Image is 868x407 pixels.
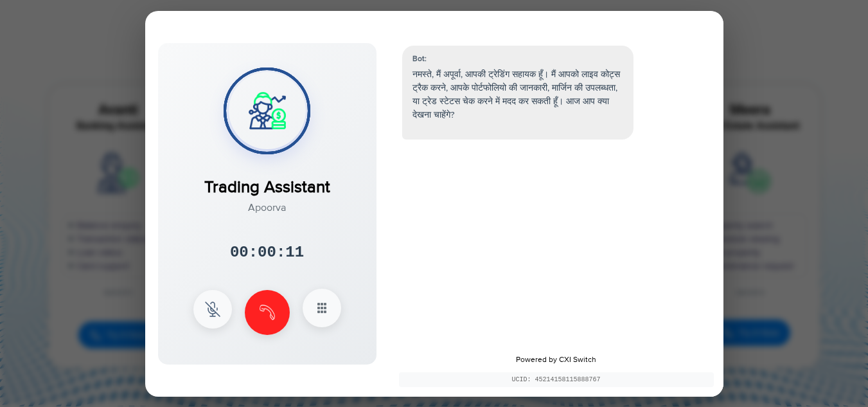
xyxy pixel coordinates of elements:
div: UCID: 45214158115888767 [399,372,714,387]
div: 00:00:11 [230,241,304,264]
img: mute Icon [205,302,220,317]
div: Apoorva [204,200,330,215]
div: Bot: [412,53,623,65]
div: Trading Assistant [204,162,330,200]
div: Powered by CXI Switch [399,354,714,366]
p: नमस्ते, मैं अपूर्वा, आपकी ट्रेडिंग सहायक हूँ। मैं आपको लाइव कोट्स ट्रैक करने, आपके पोर्टफोलियो की... [412,68,623,122]
img: end Icon [260,305,275,320]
